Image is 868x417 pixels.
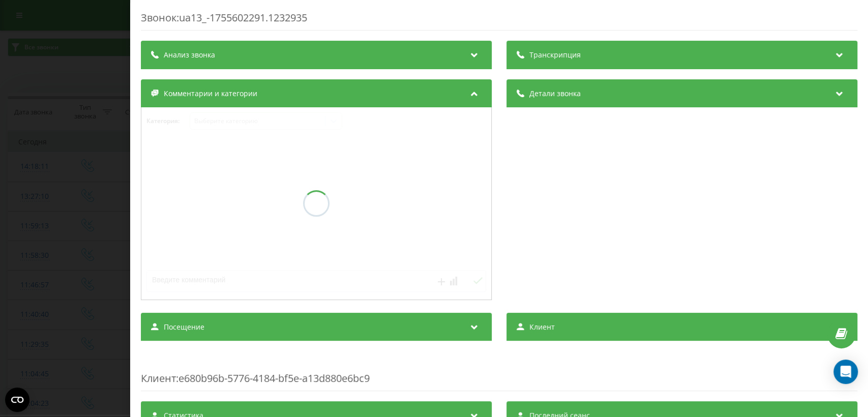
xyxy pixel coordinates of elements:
div: : e680b96b-5776-4184-bf5e-a13d880e6bc9 [141,351,857,391]
span: Комментарии и категории [164,88,257,99]
span: Клиент [529,322,555,332]
div: Звонок : ua13_-1755602291.1232935 [141,11,857,31]
button: Open CMP widget [5,388,29,412]
span: Транскрипция [529,50,581,60]
span: Посещение [164,322,204,332]
div: Open Intercom Messenger [833,360,858,384]
span: Анализ звонка [164,50,215,60]
span: Клиент [141,371,176,385]
span: Детали звонка [529,88,581,99]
